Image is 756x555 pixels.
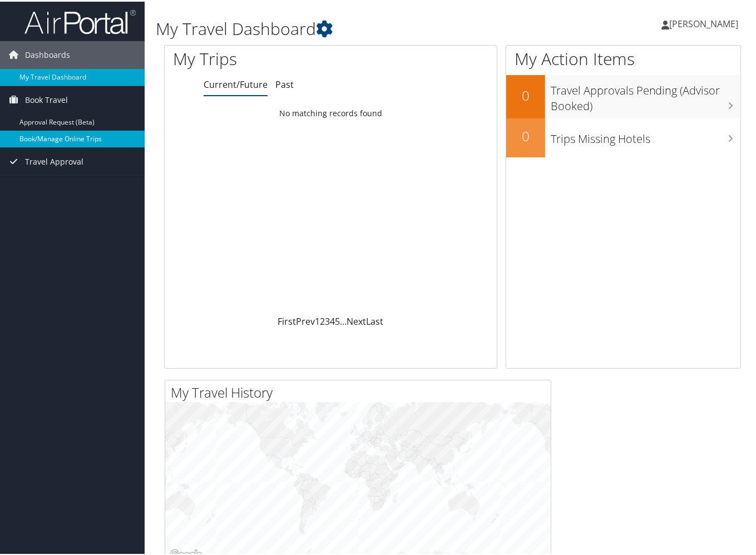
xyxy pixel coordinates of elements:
span: Travel Approval [25,146,83,174]
td: No matching records found [165,102,497,122]
h3: Trips Missing Hotels [551,124,740,145]
a: 0Travel Approvals Pending (Advisor Booked) [506,73,740,116]
span: Book Travel [25,85,68,112]
a: 5 [335,314,340,326]
a: 2 [320,314,325,326]
a: [PERSON_NAME] [661,6,749,39]
h2: 0 [506,85,545,103]
span: [PERSON_NAME] [669,16,738,28]
a: Last [366,314,383,326]
a: 1 [315,314,320,326]
a: First [278,314,296,326]
h2: My Travel History [171,381,551,400]
a: 3 [325,314,330,326]
a: 0Trips Missing Hotels [506,117,740,156]
h3: Travel Approvals Pending (Advisor Booked) [551,76,740,112]
a: Prev [296,314,315,326]
h1: My Trips [173,46,350,69]
h1: My Action Items [506,46,740,69]
a: Past [275,77,294,89]
h2: 0 [506,125,545,144]
a: Current/Future [204,77,268,89]
h1: My Travel Dashboard [156,16,551,39]
a: 4 [330,314,335,326]
span: … [340,314,347,326]
span: Dashboards [25,39,70,67]
img: airportal-logo.png [24,7,136,33]
a: Next [347,314,366,326]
